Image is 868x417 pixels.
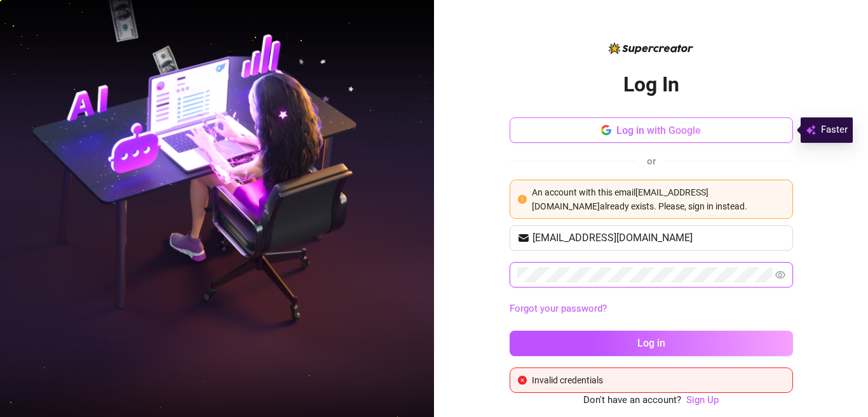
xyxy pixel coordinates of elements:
span: An account with this email [EMAIL_ADDRESS][DOMAIN_NAME] already exists. Please, sign in instead. [532,187,747,211]
span: Log in [637,337,665,349]
span: Don't have an account? [583,393,681,408]
a: Forgot your password? [510,301,793,317]
button: Log in with Google [510,117,793,143]
a: Forgot your password? [510,303,607,314]
span: close-circle [518,376,527,385]
button: Log in [510,331,793,356]
div: Invalid credentials [532,373,785,387]
input: Your email [532,230,785,246]
span: exclamation-circle [518,195,527,204]
a: Sign Up [686,394,719,406]
span: or [647,156,656,167]
img: svg%3e [806,122,816,138]
img: logo-BBDzfeDw.svg [609,43,693,54]
span: Log in with Google [616,124,701,136]
span: Faster [821,122,848,138]
span: eye [775,270,785,280]
a: Sign Up [686,393,719,408]
h2: Log In [623,72,679,98]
